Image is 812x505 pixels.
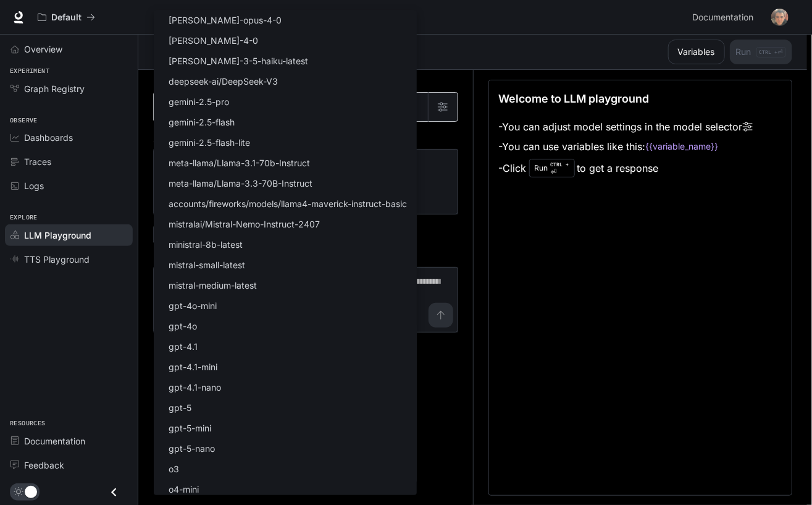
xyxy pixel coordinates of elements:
p: [PERSON_NAME]-opus-4-0 [169,14,282,27]
p: o4-mini [169,483,199,496]
p: gemini-2.5-pro [169,95,229,108]
p: o3 [169,462,179,475]
p: gpt-5 [169,401,191,414]
p: [PERSON_NAME]-4-0 [169,34,258,47]
p: mistral-small-latest [169,258,245,271]
p: gpt-4.1-nano [169,381,221,394]
p: ministral-8b-latest [169,238,243,251]
p: gpt-5-mini [169,422,211,435]
p: deepseek-ai/DeepSeek-V3 [169,75,278,88]
p: mistralai/Mistral-Nemo-Instruct-2407 [169,218,320,231]
p: gemini-2.5-flash-lite [169,136,250,149]
p: gpt-4o [169,320,197,333]
p: gpt-4.1-mini [169,360,217,373]
p: gpt-4o-mini [169,299,217,312]
p: gemini-2.5-flash [169,116,235,129]
p: meta-llama/Llama-3.3-70B-Instruct [169,177,312,190]
p: [PERSON_NAME]-3-5-haiku-latest [169,54,308,67]
p: mistral-medium-latest [169,279,257,292]
p: gpt-5-nano [169,442,215,455]
p: meta-llama/Llama-3.1-70b-Instruct [169,156,310,169]
p: gpt-4.1 [169,340,198,353]
p: accounts/fireworks/models/llama4-maverick-instruct-basic [169,197,407,210]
